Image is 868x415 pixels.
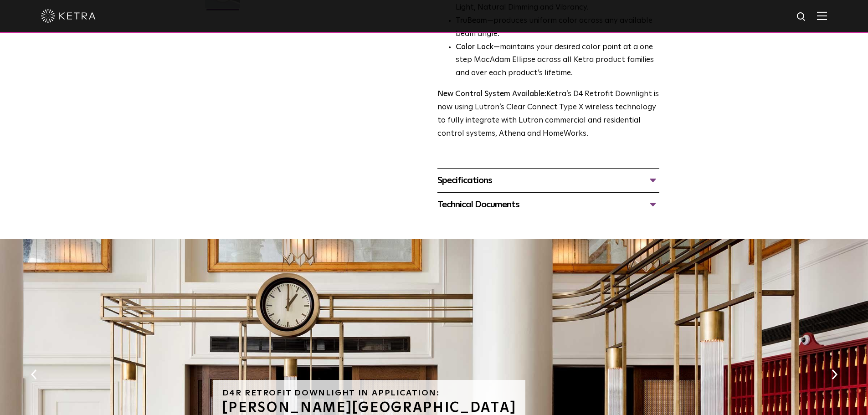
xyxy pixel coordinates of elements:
button: Next [830,369,839,380]
img: ketra-logo-2019-white [41,9,96,23]
li: —maintains your desired color point at a one step MacAdam Ellipse across all Ketra product famili... [456,41,659,81]
h6: D4R Retrofit Downlight in Application: [222,389,517,397]
strong: New Control System Available: [437,90,546,98]
div: Technical Documents [437,197,659,212]
img: Hamburger%20Nav.svg [817,11,827,20]
img: search icon [796,11,807,23]
button: Previous [29,369,38,380]
p: Ketra’s D4 Retrofit Downlight is now using Lutron’s Clear Connect Type X wireless technology to f... [437,88,659,141]
h3: [PERSON_NAME][GEOGRAPHIC_DATA] [222,401,517,415]
strong: Color Lock [456,43,493,51]
div: Specifications [437,173,659,188]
